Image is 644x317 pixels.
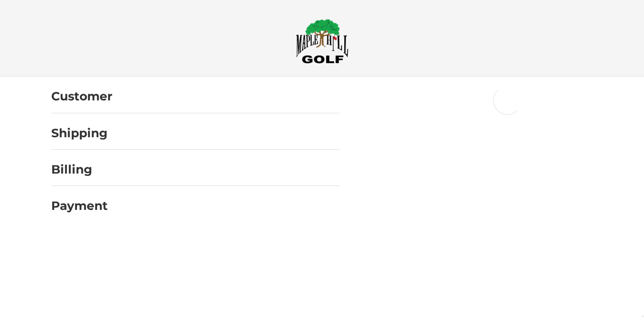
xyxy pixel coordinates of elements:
[51,198,108,213] h2: Payment
[296,19,349,64] img: Maple Hill Golf
[10,276,113,307] iframe: Gorgias live chat messenger
[51,162,107,177] h2: Billing
[51,126,108,141] h2: Shipping
[51,89,113,104] h2: Customer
